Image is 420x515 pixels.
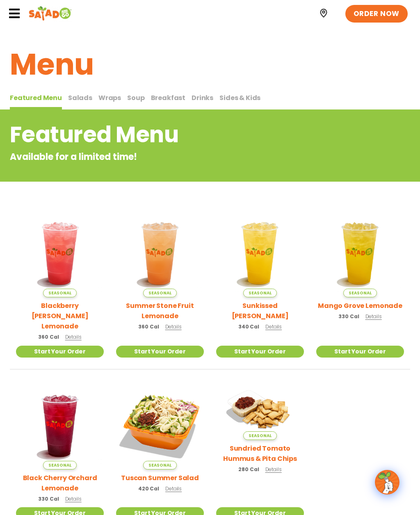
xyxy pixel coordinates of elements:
a: Start Your Order [16,346,104,358]
span: Featured Menu [10,93,62,103]
a: Start Your Order [216,346,304,358]
span: 360 Cal [138,323,159,330]
h2: Featured Menu [10,118,344,151]
span: Seasonal [143,461,176,469]
span: Seasonal [243,289,276,297]
span: Soup [127,93,144,103]
h2: Sunkissed [PERSON_NAME] [216,301,304,321]
h2: Summer Stone Fruit Lemonade [116,301,204,321]
img: Product photo for Summer Stone Fruit Lemonade [116,210,204,297]
span: 280 Cal [238,466,259,473]
h2: Blackberry [PERSON_NAME] Lemonade [16,301,104,331]
img: Product photo for Black Cherry Orchard Lemonade [16,382,104,469]
span: 330 Cal [38,495,59,503]
img: Product photo for Blackberry Bramble Lemonade [16,210,104,297]
p: Available for a limited time! [10,150,344,164]
h1: Menu [10,42,410,87]
span: 360 Cal [38,333,59,341]
span: Details [165,323,182,330]
span: 420 Cal [138,485,159,492]
span: Seasonal [243,431,276,440]
img: Product photo for Sunkissed Yuzu Lemonade [216,210,304,297]
img: Product photo for Sundried Tomato Hummus & Pita Chips [216,382,304,440]
a: Start Your Order [316,346,404,358]
span: Seasonal [43,461,76,469]
span: 340 Cal [238,323,259,330]
span: Seasonal [343,289,377,297]
img: Header logo [29,5,72,22]
span: Breakfast [151,93,186,103]
span: Salads [68,93,92,103]
span: ORDER NOW [354,9,399,19]
a: ORDER NOW [345,5,408,23]
span: Wraps [98,93,121,103]
span: Drinks [192,93,213,103]
h2: Tuscan Summer Salad [121,473,199,483]
span: Details [265,466,282,473]
span: Seasonal [143,289,176,297]
a: Start Your Order [116,346,204,358]
span: Details [265,323,282,330]
div: Tabbed content [10,90,410,110]
span: 330 Cal [338,313,359,320]
span: Details [165,485,182,492]
span: Details [65,333,82,340]
h2: Black Cherry Orchard Lemonade [16,473,104,493]
img: wpChatIcon [376,471,399,494]
h2: Mango Grove Lemonade [318,301,402,311]
h2: Sundried Tomato Hummus & Pita Chips [216,443,304,464]
span: Seasonal [43,289,76,297]
img: Product photo for Tuscan Summer Salad [116,382,204,469]
img: Product photo for Mango Grove Lemonade [316,210,404,297]
span: Details [365,313,382,320]
span: Details [65,495,82,502]
span: Sides & Kids [219,93,260,103]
